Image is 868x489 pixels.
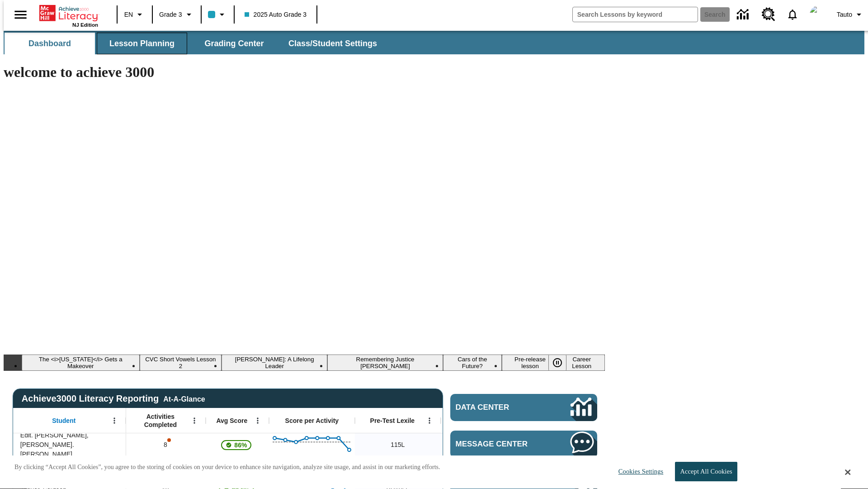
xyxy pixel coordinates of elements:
span: Dashboard [28,38,71,49]
span: Activities Completed [131,412,190,429]
span: Student [52,417,75,425]
span: Score per Activity [285,417,339,425]
button: Close [845,468,850,476]
input: search field [573,7,698,22]
a: Data Center [731,2,756,27]
button: Grade: Grade 3, Select a grade [156,6,198,23]
span: Grading Center [204,38,264,49]
span: Grade 3 [159,10,182,19]
button: Profile/Settings [833,6,868,23]
span: Lesson Planning [109,38,175,49]
button: Slide 7 Career Lesson [559,355,605,371]
button: Class color is light blue. Change class color [204,6,231,23]
button: Dashboard [5,33,95,54]
button: Accept All Cookies [675,462,737,482]
p: 8 [163,440,169,450]
button: Grading Center [189,33,279,54]
div: At-A-Glance [163,393,205,403]
a: Data Center [450,394,597,421]
a: Message Center [450,431,597,458]
p: By clicking “Accept All Cookies”, you agree to the storing of cookies on your device to enhance s... [14,463,440,472]
a: Home [39,4,98,22]
button: Slide 1 The <i>Missouri</i> Gets a Makeover [22,355,140,371]
button: Slide 5 Cars of the Future? [443,355,502,371]
button: Select a new avatar [804,3,833,26]
span: Pre-Test Lexile [370,417,415,425]
span: 2025 Auto Grade 3 [245,10,307,19]
a: Notifications [781,3,804,26]
span: Achieve3000 Literacy Reporting [22,393,205,404]
span: Edit. [PERSON_NAME], [PERSON_NAME]. [PERSON_NAME] [20,431,121,459]
div: SubNavbar [4,33,385,54]
button: Slide 2 CVC Short Vowels Lesson 2 [140,355,222,371]
button: Language: EN, Select a language [120,6,149,23]
button: Slide 6 Pre-release lesson [502,355,559,371]
button: Cookies Settings [610,463,667,481]
span: Avg Score [216,417,247,425]
span: Tauto [837,10,852,19]
button: Open Menu [423,414,436,427]
button: Open Menu [251,414,264,427]
div: Pause [548,355,576,371]
button: Open side menu [7,1,34,28]
span: 86% [231,437,250,453]
span: Class/Student Settings [288,38,377,49]
button: Lesson Planning [97,33,187,54]
span: EN [124,10,133,19]
h1: welcome to achieve 3000 [4,64,605,81]
div: , 86%, This student's Average First Try Score 86% is above 75%, Edit. Alberto, Sauto. Alberto [206,433,269,456]
button: Pause [548,355,566,371]
div: 8, One or more Activity scores may be invalid., Edit. Alberto, Sauto. Alberto [126,433,206,456]
div: SubNavbar [4,31,864,54]
button: Class/Student Settings [281,33,384,54]
a: Resource Center, Will open in new tab [756,2,781,27]
img: avatar image [810,5,828,24]
button: Open Menu [188,414,201,427]
button: Open Menu [108,414,121,427]
div: Home [39,3,98,28]
button: Slide 4 Remembering Justice O'Connor [327,355,443,371]
button: Slide 3 Dianne Feinstein: A Lifelong Leader [222,355,327,371]
span: NJ Edition [72,22,98,28]
span: Message Center [456,440,543,449]
span: 115 Lexile, Edit. Alberto, Sauto. Alberto [391,440,405,450]
span: Data Center [456,403,540,412]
